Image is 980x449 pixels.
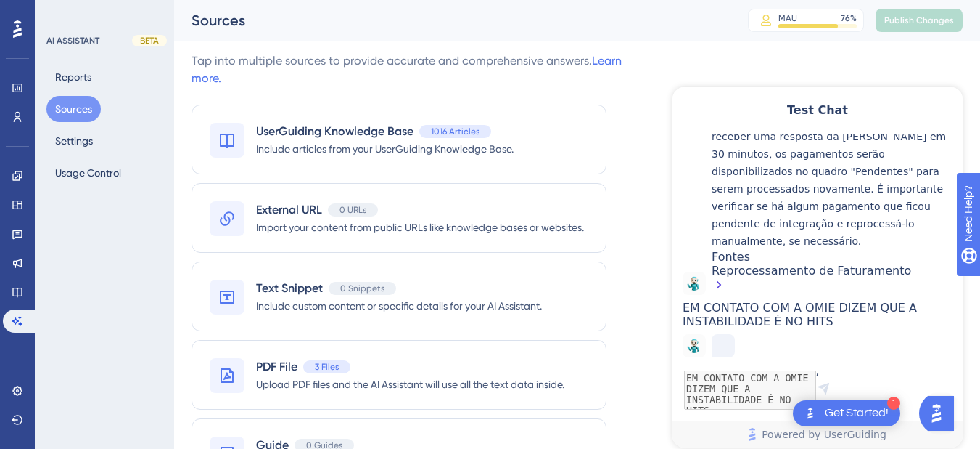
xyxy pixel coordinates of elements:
div: 1 [887,397,900,410]
span: Powered by UserGuiding [89,339,214,356]
button: Reports [46,64,100,90]
span: PDF File [256,358,297,376]
span: UserGuiding Knowledge Base [256,123,413,140]
img: launcher-image-alternative-text [15,251,29,266]
img: launcher-image-alternative-text [802,405,819,422]
span: 0 URLs [339,204,366,216]
div: 76 % [841,12,857,24]
span: Need Help? [34,4,91,21]
span: Include custom content or specific details for your AI Assistant. [256,297,542,315]
span: 3 Files [315,361,339,373]
iframe: UserGuiding AI Assistant [672,87,963,448]
span: Import your content from public URLs like knowledge bases or websites. [256,219,584,236]
span: 1016 Articles [431,126,479,137]
span: Fontes [39,163,78,177]
div: Sources [192,10,712,31]
iframe: UserGuiding AI Assistant Launcher [919,392,963,435]
div: Send Message [144,294,158,312]
button: Usage Control [46,160,130,186]
div: MAU [778,12,797,24]
span: EM CONTATO COM A OMIE DIZEM QUE A INSTABILIDADE É NO HITS [10,214,244,241]
span: External URL [256,201,322,219]
span: Include articles from your UserGuiding Knowledge Base. [256,140,514,158]
div: Get Started! [825,405,889,421]
div: Tap into multiple sources to provide accurate and comprehensive answers. [192,52,635,87]
span: Publish Changes [884,15,954,26]
span: Text Snippet [256,280,323,297]
button: Publish Changes [876,9,963,32]
button: Settings [46,128,102,154]
div: Open Get Started! checklist, remaining modules: 1 [793,400,900,426]
div: AI ASSISTANT [46,35,99,46]
button: Sources [46,96,101,122]
textarea: AI Assistant Text Input [12,283,144,323]
span: Upload PDF files and the AI Assistant will use all the text data inside. [256,376,564,393]
div: BETA [132,35,167,46]
div: Reprocessamento de Faturamento [39,177,283,208]
span: 0 Snippets [340,283,384,294]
